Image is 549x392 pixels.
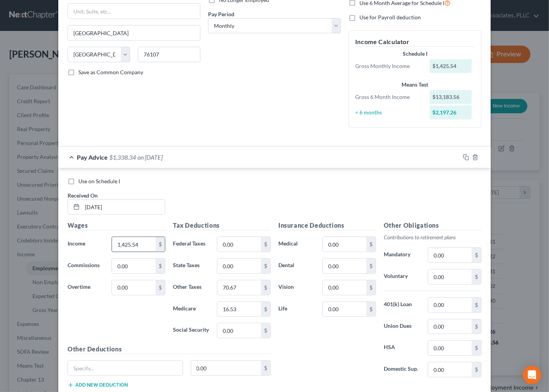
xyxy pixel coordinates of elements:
[64,258,108,274] label: Commissions
[217,280,261,295] input: 0.00
[169,237,213,252] label: Federal Taxes
[355,50,475,58] div: Schedule I
[261,302,270,317] div: $
[380,340,424,356] label: HSA
[428,248,472,262] input: 0.00
[169,280,213,295] label: Other Taxes
[169,258,213,274] label: State Taxes
[428,269,472,284] input: 0.00
[78,178,120,184] span: Use on Schedule I
[77,153,108,161] span: Pay Advice
[523,366,541,384] div: Open Intercom Messenger
[261,237,270,252] div: $
[138,47,200,62] input: Enter zip...
[323,302,366,317] input: 0.00
[323,237,366,252] input: 0.00
[64,280,108,295] label: Overtime
[430,90,472,104] div: $13,183.56
[274,258,319,274] label: Dental
[68,361,183,375] input: Specify...
[430,106,472,119] div: $2,197.26
[78,69,143,75] span: Save as Common Company
[274,280,319,295] label: Vision
[472,362,481,377] div: $
[112,280,156,295] input: 0.00
[261,323,270,338] div: $
[68,240,85,247] span: Income
[68,344,271,354] h5: Other Deductions
[68,192,98,199] span: Received On
[428,362,472,377] input: 0.00
[380,247,424,263] label: Mandatory
[384,233,481,241] p: Contributions to retirement plans
[169,323,213,338] label: Social Security
[191,361,261,375] input: 0.00
[68,26,200,40] input: Enter city...
[68,221,165,230] h5: Wages
[68,382,128,388] button: Add new deduction
[472,341,481,355] div: $
[366,280,376,295] div: $
[384,221,481,230] h5: Other Obligations
[355,37,475,47] h5: Income Calculator
[366,259,376,273] div: $
[156,280,165,295] div: $
[472,298,481,312] div: $
[351,93,426,101] div: Gross 6 Month Income
[472,319,481,334] div: $
[278,221,376,230] h5: Insurance Deductions
[217,237,261,252] input: 0.00
[137,153,163,161] span: on [DATE]
[351,109,426,116] div: ÷ 6 months
[156,237,165,252] div: $
[428,341,472,355] input: 0.00
[68,4,200,19] input: Unit, Suite, etc...
[351,62,426,70] div: Gross Monthly Income
[261,361,270,375] div: $
[274,302,319,317] label: Life
[109,153,136,161] span: $1,338.34
[208,11,234,17] span: Pay Period
[359,14,421,20] span: Use for Payroll deduction
[366,302,376,317] div: $
[430,59,472,73] div: $1,425.54
[112,259,156,273] input: 0.00
[156,259,165,273] div: $
[261,259,270,273] div: $
[472,269,481,284] div: $
[169,302,213,317] label: Medicare
[380,362,424,377] label: Domestic Sup.
[428,319,472,334] input: 0.00
[355,81,475,89] div: Means Test
[380,269,424,285] label: Voluntary
[261,280,270,295] div: $
[323,280,366,295] input: 0.00
[274,237,319,252] label: Medical
[217,302,261,317] input: 0.00
[428,298,472,312] input: 0.00
[173,221,271,230] h5: Tax Deductions
[380,297,424,313] label: 401(k) Loan
[82,200,165,215] input: MM/DD/YYYY
[112,237,156,252] input: 0.00
[472,248,481,262] div: $
[380,319,424,334] label: Union Dues
[217,323,261,338] input: 0.00
[323,259,366,273] input: 0.00
[217,259,261,273] input: 0.00
[366,237,376,252] div: $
